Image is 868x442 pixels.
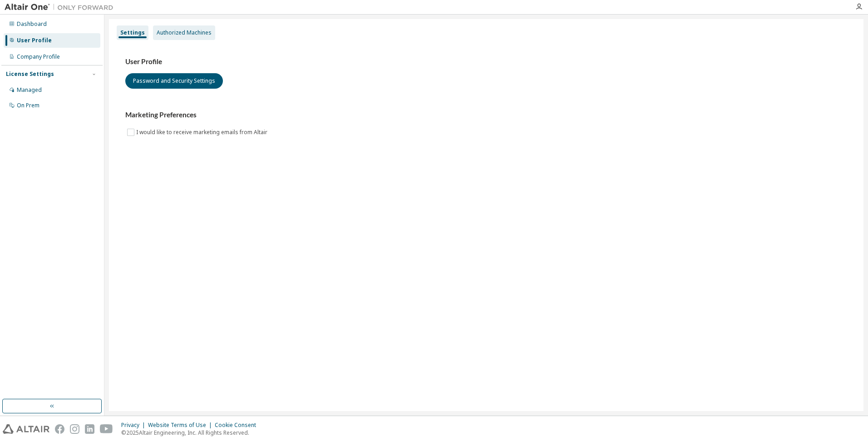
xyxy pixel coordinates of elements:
div: License Settings [6,70,54,78]
img: Altair One [5,3,118,12]
div: User Profile [17,37,52,44]
img: facebook.svg [55,424,64,434]
div: Privacy [121,422,148,429]
div: Managed [17,86,42,94]
p: © 2025 Altair Engineering, Inc. All Rights Reserved. [121,429,261,437]
h3: User Profile [125,57,847,66]
img: linkedin.svg [85,424,94,434]
div: Dashboard [17,20,47,28]
img: instagram.svg [70,424,79,434]
div: Company Profile [17,53,60,60]
h3: Marketing Preferences [125,110,847,120]
div: Cookie Consent [215,422,261,429]
label: I would like to receive marketing emails from Altair [136,127,269,138]
div: Settings [120,29,145,36]
img: altair_logo.svg [3,424,49,434]
div: On Prem [17,102,39,109]
img: youtube.svg [100,424,113,434]
button: Password and Security Settings [125,73,223,89]
div: Website Terms of Use [148,422,215,429]
div: Authorized Machines [157,29,212,36]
